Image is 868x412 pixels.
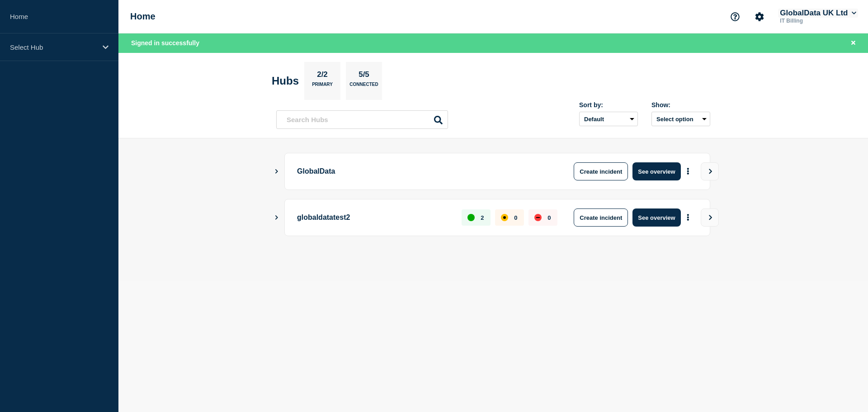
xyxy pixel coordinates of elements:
[574,208,628,227] button: Create incident
[514,214,517,221] p: 0
[314,70,331,82] p: 2/2
[131,39,199,47] span: Signed in successfully
[312,82,333,91] p: Primary
[682,209,694,226] button: More actions
[276,110,448,129] input: Search Hubs
[701,208,719,227] button: View
[701,162,719,180] button: View
[10,43,97,51] p: Select Hub
[726,7,745,26] button: Support
[481,214,484,221] p: 2
[778,9,858,18] button: GlobalData UK Ltd
[651,112,710,126] button: Select option
[682,163,694,180] button: More actions
[750,7,769,26] button: Account settings
[547,214,551,221] p: 0
[274,168,279,175] button: Show Connected Hubs
[848,38,859,48] button: Close banner
[297,162,547,180] p: GlobalData
[534,214,542,221] div: down
[778,18,858,24] p: IT Billing
[574,162,628,180] button: Create incident
[579,112,638,126] select: Sort by
[272,75,299,87] h2: Hubs
[297,208,451,227] p: globaldatatest2
[274,214,279,221] button: Show Connected Hubs
[355,70,373,82] p: 5/5
[501,214,508,221] div: affected
[130,11,156,22] h1: Home
[579,101,638,109] div: Sort by:
[467,214,475,221] div: up
[349,82,378,91] p: Connected
[632,208,680,227] button: See overview
[632,162,680,180] button: See overview
[651,101,710,109] div: Show:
